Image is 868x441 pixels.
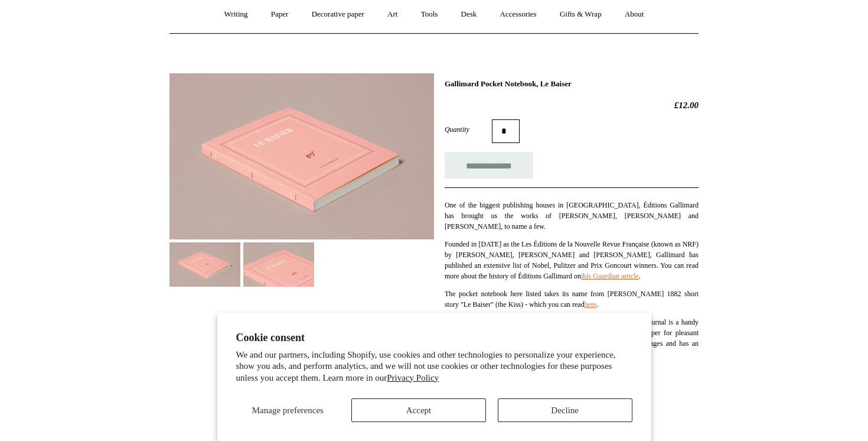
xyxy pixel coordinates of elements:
img: Gallimard Pocket Notebook, Le Baiser [243,242,314,287]
a: here [585,300,597,309]
a: this Guardian article [581,272,639,280]
button: Manage preferences [236,398,340,422]
p: The pocket notebook here listed takes its name from [PERSON_NAME] 1882 short story "Le Baiser" (t... [445,288,699,310]
p: We and our partners, including Shopify, use cookies and other technologies to personalize your ex... [236,349,632,384]
p: One of the biggest publishing houses in [GEOGRAPHIC_DATA], Éditions Gallimard has brought us the ... [445,200,699,232]
img: Gallimard Pocket Notebook, Le Baiser [169,73,434,239]
h1: Gallimard Pocket Notebook, Le Baiser [445,79,699,89]
img: Gallimard Pocket Notebook, Le Baiser [169,242,240,287]
button: Decline [498,398,632,422]
p: Founded in [DATE] as the Les Éditions de la Nouvelle Revue Française (known as NRF) by [PERSON_NA... [445,239,699,281]
h2: £12.00 [445,100,699,111]
h2: Cookie consent [236,332,632,344]
button: Accept [351,398,486,422]
span: Manage preferences [252,406,324,415]
a: Privacy Policy [387,373,439,382]
label: Quantity [445,124,492,135]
